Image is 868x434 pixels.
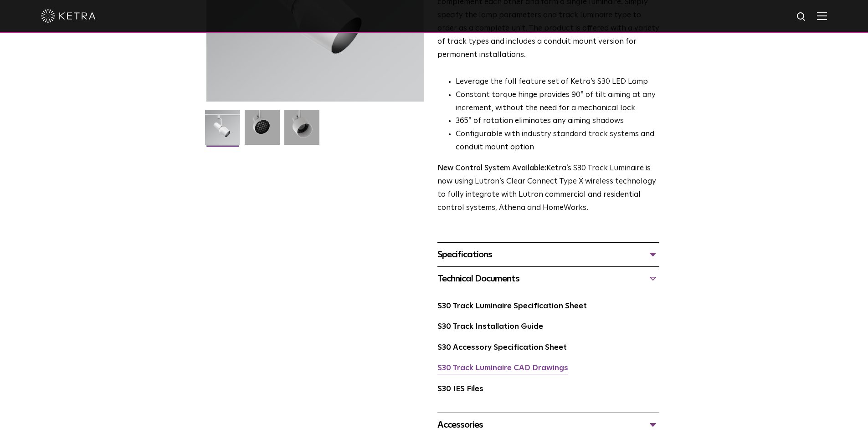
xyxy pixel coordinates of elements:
[437,302,587,310] a: S30 Track Luminaire Specification Sheet
[456,128,659,154] li: Configurable with industry standard track systems and conduit mount option
[437,247,659,262] div: Specifications
[437,323,543,331] a: S30 Track Installation Guide
[456,115,659,128] li: 365° of rotation eliminates any aiming shadows
[284,110,319,152] img: 9e3d97bd0cf938513d6e
[456,89,659,115] li: Constant torque hinge provides 90° of tilt aiming at any increment, without the need for a mechan...
[41,9,96,23] img: ketra-logo-2019-white
[205,110,240,152] img: S30-Track-Luminaire-2021-Web-Square
[437,162,659,215] p: Ketra’s S30 Track Luminaire is now using Lutron’s Clear Connect Type X wireless technology to ful...
[456,76,659,89] li: Leverage the full feature set of Ketra’s S30 LED Lamp
[796,11,807,23] img: search icon
[817,11,827,20] img: Hamburger%20Nav.svg
[437,364,568,372] a: S30 Track Luminaire CAD Drawings
[437,418,659,432] div: Accessories
[245,110,280,152] img: 3b1b0dc7630e9da69e6b
[437,344,567,352] a: S30 Accessory Specification Sheet
[437,164,546,172] strong: New Control System Available:
[437,385,483,393] a: S30 IES Files
[437,271,659,286] div: Technical Documents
